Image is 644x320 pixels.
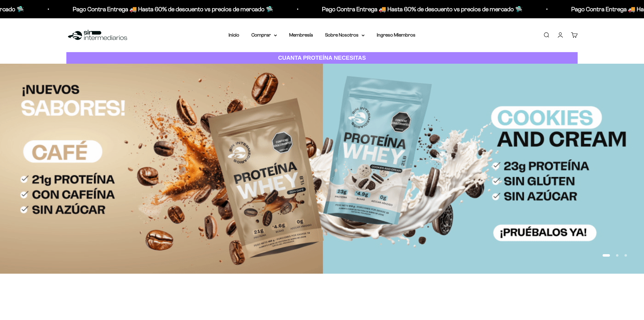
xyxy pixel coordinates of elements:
[377,32,415,37] a: Ingreso Miembros
[322,4,523,14] p: Pago Contra Entrega 🚚 Hasta 60% de descuento vs precios de mercado 🛸
[73,4,273,14] p: Pago Contra Entrega 🚚 Hasta 60% de descuento vs precios de mercado 🛸
[278,55,366,61] strong: CUANTA PROTEÍNA NECESITAS
[251,31,277,39] summary: Comprar
[66,52,578,64] a: CUANTA PROTEÍNA NECESITAS
[325,31,365,39] summary: Sobre Nosotros
[289,32,313,37] a: Membresía
[229,32,239,37] a: Inicio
